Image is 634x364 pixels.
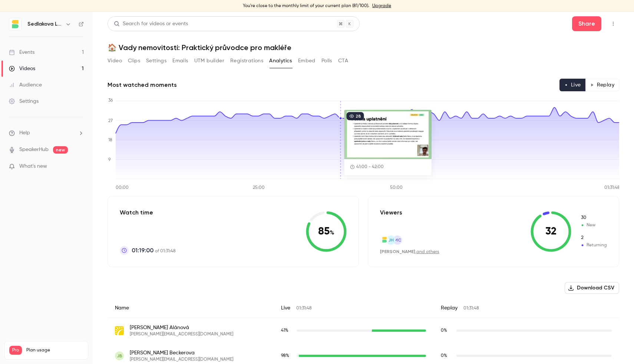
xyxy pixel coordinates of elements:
[380,208,402,217] p: Viewers
[194,55,224,67] button: UTM builder
[108,138,112,142] tspan: 18
[108,98,113,103] tspan: 36
[394,237,401,243] span: MC
[390,186,403,190] tspan: 50:00
[281,327,293,334] span: Live watch time
[117,352,122,359] span: JB
[9,81,42,89] div: Audience
[108,55,122,67] button: Video
[607,18,619,30] button: Top Bar Actions
[9,346,22,355] span: Pro
[388,237,394,243] span: JH
[580,222,607,229] span: New
[572,16,601,31] button: Share
[146,55,166,67] button: Settings
[19,129,30,137] span: Help
[19,146,49,154] a: SpeakerHub
[321,55,332,67] button: Polls
[380,249,415,254] span: [PERSON_NAME]
[565,282,619,294] button: Download CSV
[463,306,479,311] span: 01:31:48
[130,357,233,363] span: [PERSON_NAME][EMAIL_ADDRESS][DOMAIN_NAME]
[441,354,447,358] span: 0 %
[269,55,292,67] button: Analytics
[120,208,176,217] p: Watch time
[9,18,21,30] img: Sedlakova Legal
[108,158,111,162] tspan: 9
[132,246,153,255] span: 01:19:00
[441,352,453,359] span: Replay watch time
[128,55,140,67] button: Clips
[281,352,293,359] span: Live watch time
[53,146,68,154] span: new
[338,55,348,67] button: CTA
[433,298,619,318] div: Replay
[580,242,607,249] span: Returning
[108,43,619,52] h1: 🏠 Vady nemovitostí: Praktický průvodce pro makléře
[9,49,34,56] div: Events
[172,55,188,67] button: Emails
[19,163,47,170] span: What's new
[230,55,263,67] button: Registrations
[380,249,439,255] div: ,
[9,65,35,72] div: Videos
[441,328,447,333] span: 0 %
[416,250,439,254] a: and others
[116,186,129,190] tspan: 00:00
[26,347,83,353] span: Plan usage
[108,119,113,123] tspan: 27
[130,349,233,357] span: [PERSON_NAME] Beckerova
[281,328,288,333] span: 41 %
[298,55,316,67] button: Embed
[274,298,433,318] div: Live
[580,214,607,221] span: New
[441,327,453,334] span: Replay watch time
[372,3,391,9] a: Upgrade
[27,20,62,28] h6: Sedlakova Legal
[9,98,39,105] div: Settings
[108,318,619,344] div: gabriela.alanova@rkokno.cz
[108,81,177,89] h2: Most watched moments
[130,331,233,337] span: [PERSON_NAME][EMAIL_ADDRESS][DOMAIN_NAME]
[130,324,233,331] span: [PERSON_NAME] Alánová
[114,20,188,28] div: Search for videos or events
[380,236,389,244] img: sedlakovalegal.com
[559,79,586,91] button: Live
[108,298,274,318] div: Name
[253,186,265,190] tspan: 25:00
[585,79,619,91] button: Replay
[296,306,312,311] span: 01:31:48
[604,186,620,190] tspan: 01:31:48
[115,326,124,335] img: rkokno.cz
[281,354,289,358] span: 98 %
[580,235,607,241] span: Returning
[132,246,176,255] p: of 01:31:48
[9,129,84,137] li: help-dropdown-opener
